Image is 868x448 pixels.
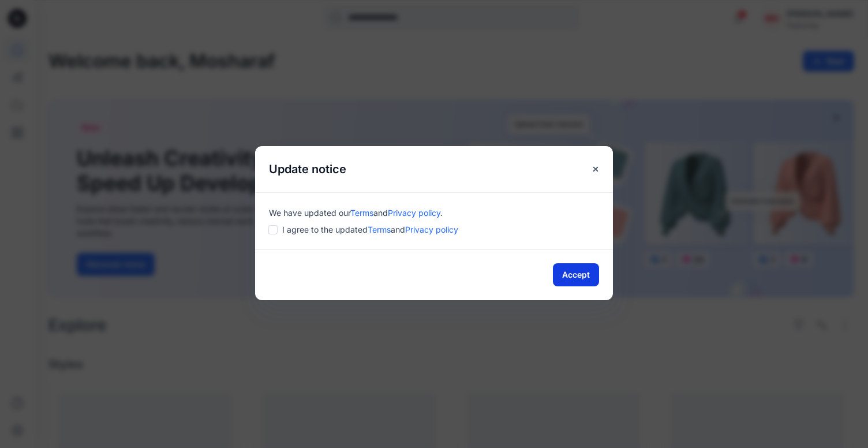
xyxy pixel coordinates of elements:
[373,208,388,218] span: and
[388,208,440,218] a: Privacy policy
[255,146,360,192] h5: Update notice
[585,159,606,180] button: Close
[391,225,405,234] span: and
[269,207,599,219] div: We have updated our .
[368,225,391,234] a: Terms
[282,223,458,236] span: I agree to the updated
[350,208,373,218] a: Terms
[553,263,599,286] button: Accept
[405,225,458,234] a: Privacy policy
